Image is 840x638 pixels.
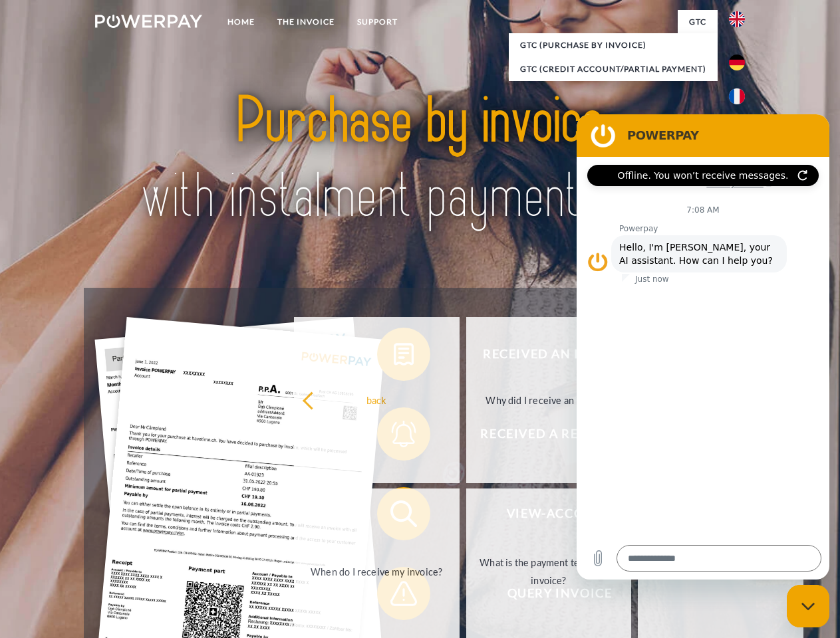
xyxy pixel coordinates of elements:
[266,10,346,34] a: THE INVOICE
[577,114,829,580] iframe: Messaging window
[509,33,718,57] a: GTC (Purchase by invoice)
[729,54,745,70] img: de
[95,15,202,28] img: logo-powerpay-white.svg
[302,562,452,580] div: When do I receive my invoice?
[678,10,718,34] a: GTC
[509,57,718,81] a: GTC (Credit account/partial payment)
[127,64,713,255] img: title-powerpay_en.svg
[346,10,409,34] a: Support
[787,585,829,627] iframe: Button to launch messaging window, conversation in progress
[729,11,745,27] img: en
[474,391,624,409] div: Why did I receive an invoice?
[302,391,452,409] div: back
[729,88,745,104] img: fr
[216,10,266,34] a: Home
[474,554,624,589] div: What is the payment term of my invoice?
